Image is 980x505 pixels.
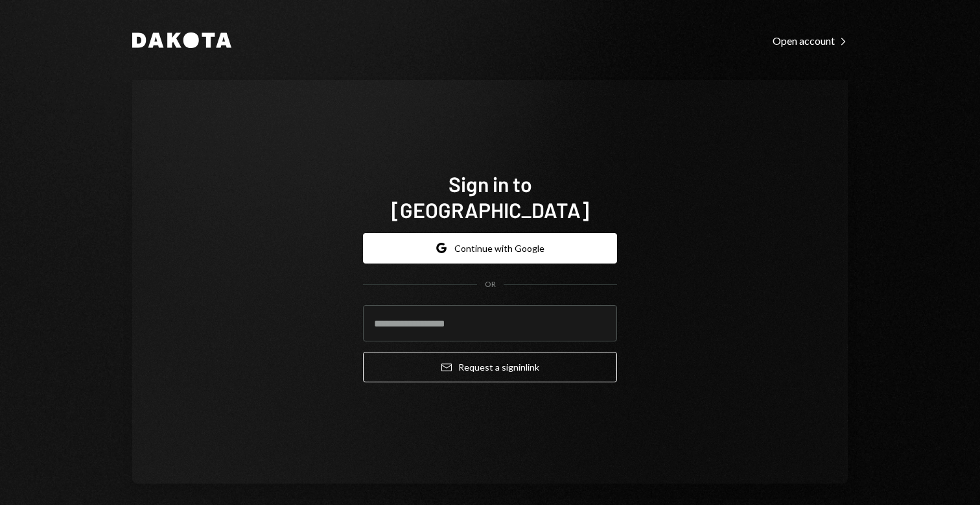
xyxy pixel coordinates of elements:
h1: Sign in to [GEOGRAPHIC_DATA] [363,171,617,223]
button: Request a signinlink [363,352,617,382]
button: Continue with Google [363,233,617,264]
div: Open account [773,34,848,47]
div: OR [485,279,496,290]
a: Open account [773,33,848,47]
